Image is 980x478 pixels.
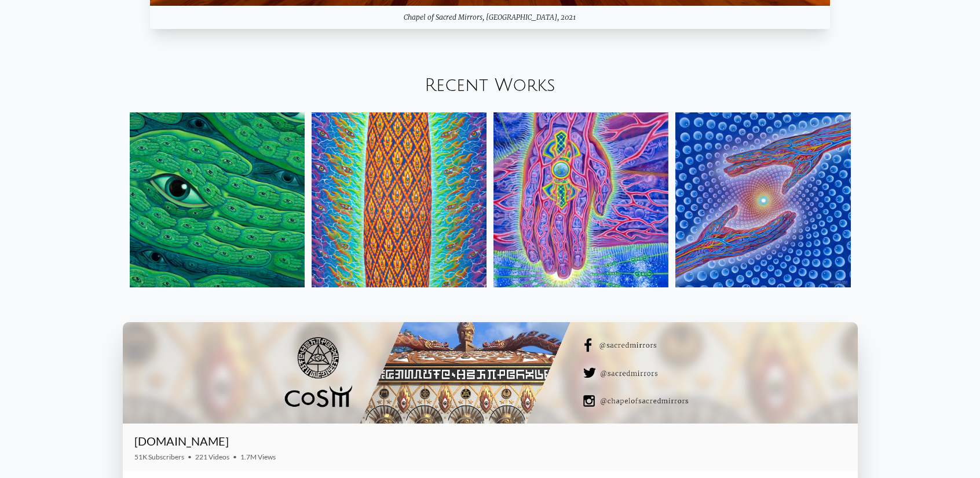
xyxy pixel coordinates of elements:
span: 51K Subscribers [134,453,184,461]
iframe: Subscribe to CoSM.TV on YouTube [780,439,846,453]
a: Recent Works [425,76,555,95]
div: Chapel of Sacred Mirrors, [GEOGRAPHIC_DATA], 2021 [150,6,829,29]
a: [DOMAIN_NAME] [134,434,229,448]
span: • [233,453,237,461]
span: • [188,453,192,461]
span: 1.7M Views [240,453,276,461]
span: 221 Videos [195,453,229,461]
